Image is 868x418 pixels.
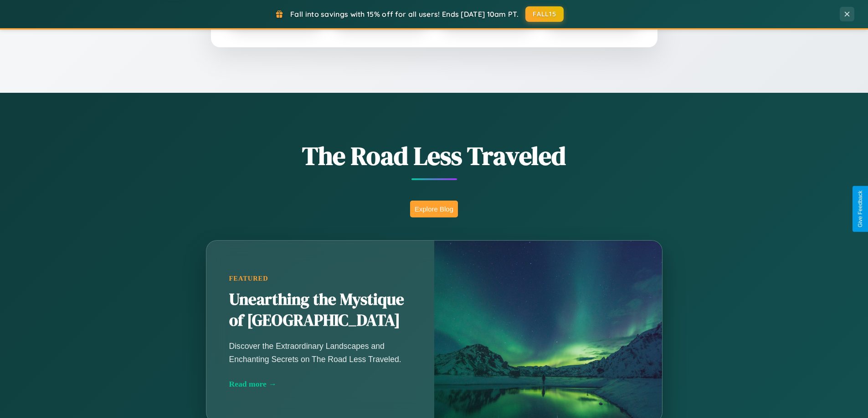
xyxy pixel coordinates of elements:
span: Fall into savings with 15% off for all users! Ends [DATE] 10am PT. [290,10,519,19]
p: Discover the Extraordinary Landscapes and Enchanting Secrets on The Road Less Traveled. [229,340,411,365]
button: FALL15 [525,6,564,22]
div: Give Feedback [857,191,863,227]
h1: The Road Less Traveled [161,138,708,173]
div: Featured [229,275,411,282]
button: Explore Blog [410,201,458,217]
h2: Unearthing the Mystique of [GEOGRAPHIC_DATA] [229,289,411,331]
div: Read more → [229,379,411,389]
